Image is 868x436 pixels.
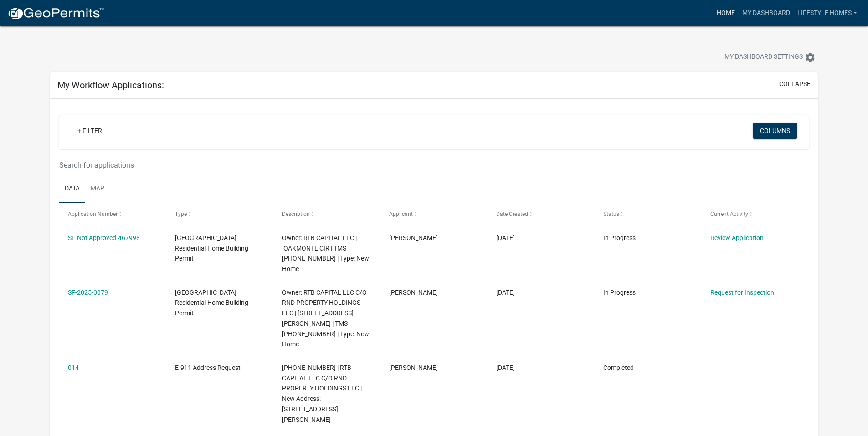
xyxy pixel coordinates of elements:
[713,5,739,22] a: Home
[380,203,488,225] datatable-header-cell: Applicant
[389,289,438,296] span: Todd Bailey
[496,364,515,371] span: 06/24/2025
[603,364,634,371] span: Completed
[496,289,515,296] span: 06/24/2025
[59,203,166,225] datatable-header-cell: Application Number
[282,211,310,217] span: Description
[603,211,619,217] span: Status
[175,234,248,262] span: Abbeville County Residential Home Building Permit
[85,174,110,204] a: Map
[68,364,79,371] a: 014
[603,234,636,241] span: In Progress
[701,203,808,225] datatable-header-cell: Current Activity
[59,174,85,204] a: Data
[68,234,140,241] a: SF-Not Approved-467998
[779,79,811,89] button: collapse
[389,234,438,241] span: Todd Bailey
[488,203,595,225] datatable-header-cell: Date Created
[68,211,118,217] span: Application Number
[175,211,187,217] span: Type
[68,289,108,296] a: SF-2025-0079
[57,80,164,91] h5: My Workflow Applications:
[59,156,681,174] input: Search for applications
[794,5,861,22] a: Lifestyle Homes
[603,289,636,296] span: In Progress
[175,364,241,371] span: E-911 Address Request
[753,123,797,139] button: Columns
[496,211,528,217] span: Date Created
[273,203,380,225] datatable-header-cell: Description
[282,289,369,348] span: Owner: RTB CAPITAL LLC C/O RND PROPERTY HOLDINGS LLC | 203 DUSTIN WAY | TMS 099-00-03-001 | Type:...
[389,211,413,217] span: Applicant
[175,289,248,317] span: Abbeville County Residential Home Building Permit
[710,211,748,217] span: Current Activity
[710,234,764,241] a: Review Application
[282,364,362,423] span: 099-00-03-001 | RTB CAPITAL LLC C/O RND PROPERTY HOLDINGS LLC | New Address: 203 Dustin Way Green...
[724,52,803,63] span: My Dashboard Settings
[389,364,438,371] span: Todd Bailey
[710,289,774,296] a: Request for Inspection
[496,234,515,241] span: 08/22/2025
[282,234,369,272] span: Owner: RTB CAPITAL LLC | OAKMONTE CIR | TMS 099-00-00-117 | Type: New Home
[739,5,794,22] a: My Dashboard
[594,203,701,225] datatable-header-cell: Status
[805,52,816,63] i: settings
[70,123,109,139] a: + Filter
[166,203,273,225] datatable-header-cell: Type
[717,48,823,66] button: My Dashboard Settingssettings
